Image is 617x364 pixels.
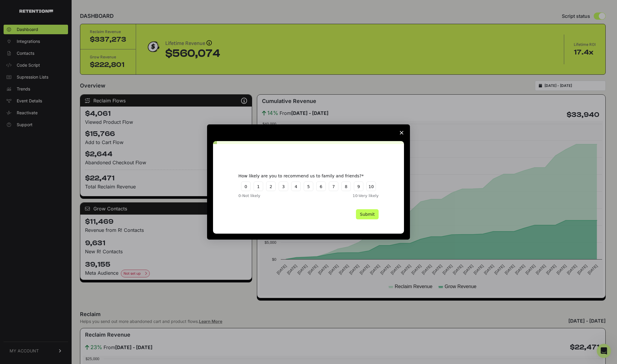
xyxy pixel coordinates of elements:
[291,182,301,191] button: 4
[304,182,313,191] button: 5
[238,193,292,199] div: 0 - Not likely
[329,182,338,191] button: 7
[254,182,263,191] button: 1
[266,182,276,191] button: 2
[238,173,370,179] div: How likely are you to recommend us to family and friends?
[393,124,410,141] span: Close survey
[354,182,363,191] button: 9
[341,182,351,191] button: 8
[366,182,376,191] button: 10
[316,182,326,191] button: 6
[279,182,288,191] button: 3
[356,209,379,219] button: Submit
[241,182,251,191] button: 0
[325,193,379,199] div: 10 - Very likely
